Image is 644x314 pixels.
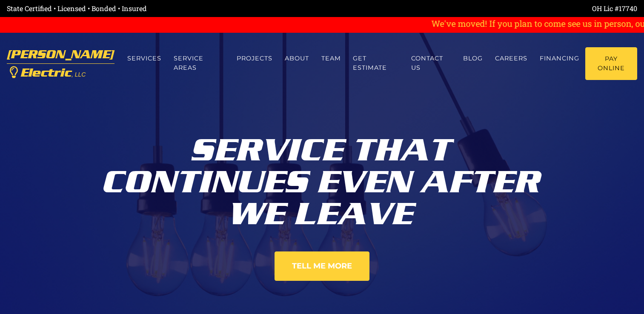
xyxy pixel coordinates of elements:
[275,251,369,281] a: Tell Me More
[315,47,347,70] a: Team
[7,43,114,84] a: [PERSON_NAME] Electric, LLC
[86,128,558,230] div: Service That Continues Even After We Leave
[168,47,231,79] a: Service Areas
[347,47,405,79] a: Get estimate
[322,3,638,14] div: OH Lic #17740
[405,47,458,79] a: Contact us
[457,47,489,70] a: Blog
[231,47,279,70] a: Projects
[7,3,322,14] div: State Certified • Licensed • Bonded • Insured
[534,47,586,70] a: Financing
[489,47,534,70] a: Careers
[278,47,315,70] a: About
[72,71,86,78] span: , LLC
[121,47,168,70] a: Services
[585,47,637,80] a: Pay Online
